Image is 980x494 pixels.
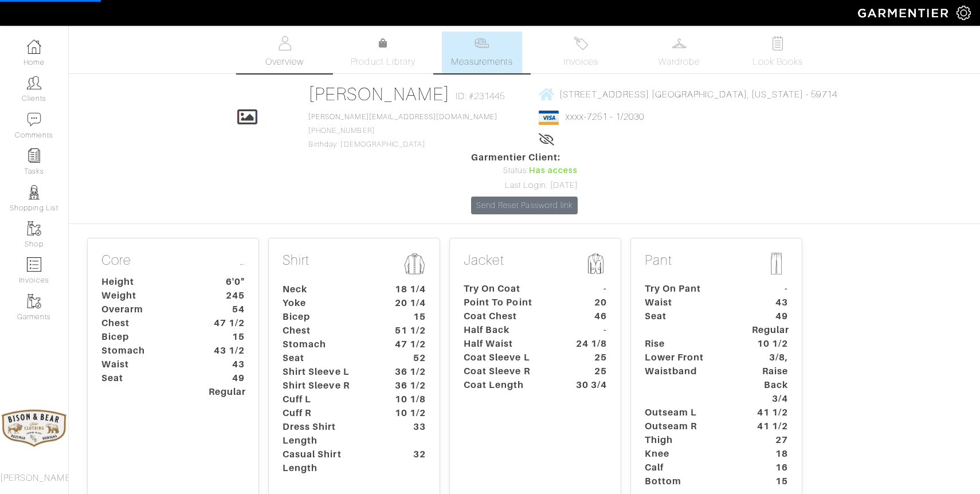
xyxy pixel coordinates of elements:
[658,55,700,69] span: Wardrobe
[743,282,797,296] dt: -
[381,420,434,448] dt: 33
[274,379,381,393] dt: Shirt Sleeve R
[539,111,559,125] img: visa-934b35602734be37eb7d5d7e5dbcd2044c359bf20a24dc3361ca3fa54326a8a7.png
[563,55,598,69] span: Invoices
[200,330,253,344] dt: 15
[636,419,743,433] dt: Outseam R
[27,148,41,163] img: reminder-icon-8004d30b9f0a5d33ae49ab947aed9ed385cf756f9e5892f1edd6e32f2345188e.png
[743,351,797,406] dt: 3/8, Raise Back 3/4
[274,351,381,365] dt: Seat
[381,324,434,338] dt: 51 1/2
[200,316,253,330] dt: 47 1/2
[343,37,424,69] a: Product Library
[381,310,434,324] dt: 15
[308,84,450,104] a: [PERSON_NAME]
[672,36,687,50] img: wardrobe-487a4870c1b7c33e795ec22d11cfc2ed9d08956e64fb3008fe2437562e282088.svg
[200,289,253,303] dt: 245
[455,378,562,392] dt: Coat Length
[738,32,818,73] a: Look Books
[539,87,837,101] a: [STREET_ADDRESS] [GEOGRAPHIC_DATA], [US_STATE] - 59714
[765,252,788,275] img: msmt-pant-icon-b5f0be45518e7579186d657110a8042fb0a286fe15c7a31f2bf2767143a10412.png
[455,296,562,309] dt: Point To Point
[743,296,797,309] dt: 43
[93,303,200,316] dt: Overarm
[93,330,200,344] dt: Bicep
[27,76,41,90] img: clients-icon-6bae9207a08558b7cb47a8932f037763ab4055f8c8b6bfacd5dc20c3e0201464.png
[274,310,381,324] dt: Bicep
[381,448,434,475] dt: 32
[743,309,797,337] dt: 49 Regular
[529,164,578,177] span: Has access
[93,275,200,289] dt: Height
[381,283,434,296] dt: 18 1/4
[381,393,434,406] dt: 10 1/8
[562,337,616,351] dt: 24 1/8
[752,55,803,69] span: Look Books
[93,289,200,303] dt: Weight
[455,364,562,378] dt: Coat Sleeve R
[636,337,743,351] dt: Rise
[636,461,743,475] dt: Calf
[200,358,253,371] dt: 43
[636,433,743,447] dt: Thigh
[265,55,304,69] span: Overview
[455,323,562,337] dt: Half Back
[743,461,797,475] dt: 16
[27,40,41,54] img: dashboard-icon-dbcd8f5a0b271acd01030246c82b418ddd0df26cd7fceb0bd07c9910d44c42f6.png
[636,447,743,461] dt: Knee
[636,351,743,406] dt: Lower Front Waistband
[274,365,381,379] dt: Shirt Sleeve L
[456,89,505,103] span: ID: #231445
[540,32,621,73] a: Invoices
[308,113,497,121] a: [PERSON_NAME][EMAIL_ADDRESS][DOMAIN_NAME]
[743,475,797,488] dt: 15
[93,344,200,358] dt: Stomach
[636,282,743,296] dt: Try On Pant
[274,406,381,420] dt: Cuff R
[771,36,785,50] img: todo-9ac3debb85659649dc8f770b8b6100bb5dab4b48dedcbae339e5042a72dfd3cc.svg
[27,112,41,127] img: comment-icon-a0a6a9ef722e966f86d9cbdc48e553b5cf19dbc54f86b18d962a5391bc8f6eb6.png
[471,179,578,192] div: Last Login: [DATE]
[455,351,562,364] dt: Coat Sleeve L
[200,275,253,289] dt: 6'0"
[743,406,797,419] dt: 41 1/2
[274,324,381,338] dt: Chest
[464,252,607,277] p: Jacket
[351,55,415,69] span: Product Library
[743,419,797,433] dt: 41 1/2
[200,303,253,316] dt: 54
[381,338,434,351] dt: 47 1/2
[559,89,837,99] span: [STREET_ADDRESS] [GEOGRAPHIC_DATA], [US_STATE] - 59714
[277,36,292,50] img: basicinfo-40fd8af6dae0f16599ec9e87c0ef1c0a1fdea2edbe929e3d69a839185d80c458.svg
[381,365,434,379] dt: 36 1/2
[27,221,41,236] img: garments-icon-b7da505a4dc4fd61783c78ac3ca0ef83fa9d6f193b1c9dc38574b1d14d53ca28.png
[245,32,325,73] a: Overview
[101,252,245,271] p: Core
[562,282,616,296] dt: -
[636,406,743,419] dt: Outseam L
[471,151,578,164] span: Garmentier Client:
[93,316,200,330] dt: Chest
[274,338,381,351] dt: Stomach
[852,3,957,23] img: garmentier-logo-header-white-b43fb05a5012e4ada735d5af1a66efaba907eab6374d6393d1fbf88cb4ef424d.png
[475,36,489,50] img: measurements-466bbee1fd09ba9460f595b01e5d73f9e2bff037440d3c8f018324cb6cdf7a4a.svg
[743,337,797,351] dt: 10 1/2
[455,337,562,351] dt: Half Waist
[562,309,616,323] dt: 46
[274,283,381,296] dt: Neck
[200,344,253,358] dt: 43 1/2
[451,55,513,69] span: Measurements
[574,36,588,50] img: orders-27d20c2124de7fd6de4e0e44c1d41de31381a507db9b33961299e4e07d508b8c.svg
[645,252,788,277] p: Pant
[381,406,434,420] dt: 10 1/2
[636,296,743,309] dt: Waist
[27,294,41,308] img: garments-icon-b7da505a4dc4fd61783c78ac3ca0ef83fa9d6f193b1c9dc38574b1d14d53ca28.png
[639,32,719,73] a: Wardrobe
[562,378,616,392] dt: 30 3/4
[93,358,200,371] dt: Waist
[743,447,797,461] dt: 18
[381,379,434,393] dt: 36 1/2
[93,371,200,399] dt: Seat
[562,364,616,378] dt: 25
[442,32,523,73] a: Measurements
